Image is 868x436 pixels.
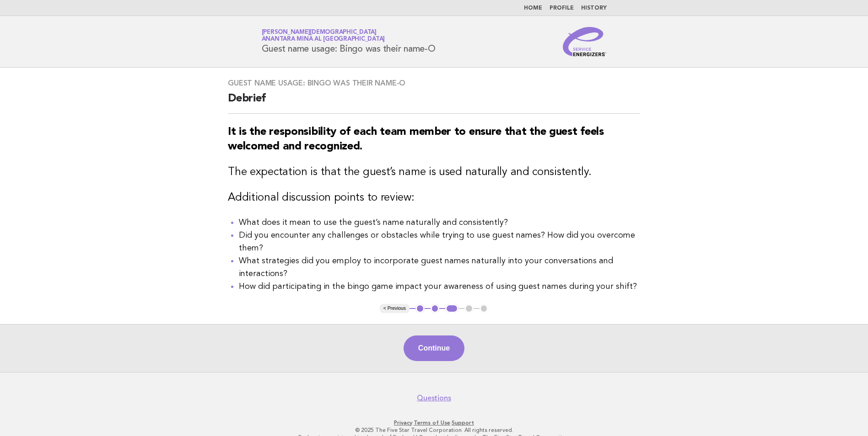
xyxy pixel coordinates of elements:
[239,229,640,255] li: Did you encounter any challenges or obstacles while trying to use guest names? How did you overco...
[228,79,640,88] h3: Guest name usage: Bingo was their name-O
[262,30,436,53] h1: Guest name usage: Bingo was their name-O
[452,420,474,426] a: Support
[404,335,464,361] button: Continue
[380,304,410,313] button: < Previous
[417,393,451,403] a: Questions
[394,420,412,426] a: Privacy
[228,191,640,205] h3: Additional discussion points to review:
[154,419,714,426] p: · ·
[239,216,640,229] li: What does it mean to use the guest’s name naturally and consistently?
[581,5,607,11] a: History
[228,127,604,152] strong: It is the responsibility of each team member to ensure that the guest feels welcomed and recognized.
[414,420,450,426] a: Terms of Use
[550,5,574,11] a: Profile
[524,5,542,11] a: Home
[431,304,440,313] button: 2
[154,426,714,434] p: © 2025 The Five Star Travel Corporation. All rights reserved.
[239,255,640,280] li: What strategies did you employ to incorporate guest names naturally into your conversations and i...
[563,27,607,56] img: Service Energizers
[445,304,458,313] button: 3
[228,91,640,114] h2: Debrief
[228,165,640,180] h3: The expectation is that the guest’s name is used naturally and consistently.
[262,37,385,43] span: Anantara Mina al [GEOGRAPHIC_DATA]
[239,280,640,293] li: How did participating in the bingo game impact your awareness of using guest names during your sh...
[415,304,425,313] button: 1
[262,29,385,42] a: [PERSON_NAME][DEMOGRAPHIC_DATA]Anantara Mina al [GEOGRAPHIC_DATA]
